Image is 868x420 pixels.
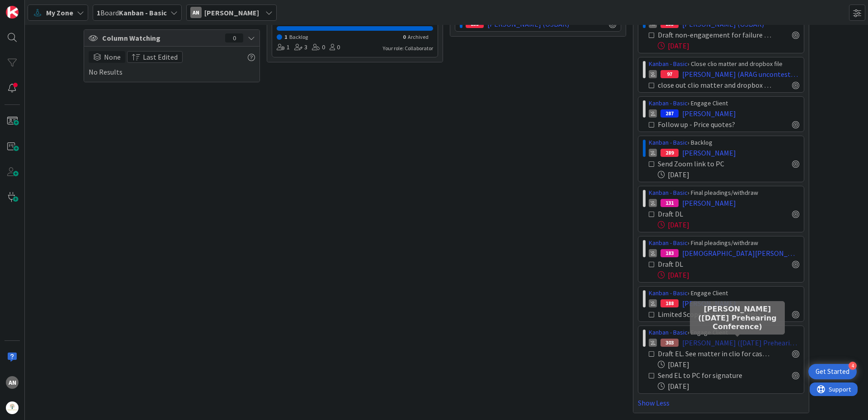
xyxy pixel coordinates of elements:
a: Show Less [638,397,804,408]
img: Visit kanbanzone.com [6,6,19,19]
div: › Final pleadings/withdraw [649,238,799,248]
div: 97 [660,70,679,78]
div: › Engage Client [649,288,799,298]
div: No Results [89,51,255,77]
a: Kanban - Basic [649,60,688,68]
span: Last Edited [143,52,178,62]
a: Kanban - Basic [649,289,688,297]
div: Send Zoom link to PC [658,158,755,169]
div: 183 [660,249,679,257]
span: Support [19,1,41,12]
div: Open Get Started checklist, remaining modules: 4 [808,364,857,379]
img: avatar [6,401,19,414]
div: [DATE] [658,219,799,230]
div: 4 [849,362,857,370]
h5: [PERSON_NAME] ([DATE] Prehearing Conference) [693,305,781,331]
a: Kanban - Basic [649,189,688,197]
div: › Final pleadings/withdraw [649,188,799,198]
div: [DATE] [658,269,799,280]
div: 303 [660,339,679,347]
div: AN [6,376,19,389]
span: [DEMOGRAPHIC_DATA][PERSON_NAME] [682,248,799,259]
div: Send EL to PC for signature [658,370,764,381]
div: [DATE] [658,40,799,51]
div: Limited Scope Engagement: pro se coaching letter $350 [658,309,772,320]
div: 131 [660,199,679,207]
div: › Engage Client [649,328,799,337]
span: [PERSON_NAME] ([DATE] Prehearing Conference) [682,337,799,348]
div: Your role: Collaborator [383,44,433,52]
div: › Close clio matter and dropbox file [649,59,799,69]
div: 289 [660,149,679,157]
div: › Engage Client [649,99,799,108]
span: [PERSON_NAME] [682,147,736,158]
div: Follow up - Price quotes? [658,119,760,130]
span: [PERSON_NAME] [682,298,736,309]
span: Backlog [289,33,308,40]
a: Kanban - Basic [649,239,688,247]
div: [DATE] [658,169,799,180]
span: [PERSON_NAME] [682,198,736,208]
a: Kanban - Basic [649,138,688,146]
div: Get Started [816,367,849,376]
div: 0 [225,33,243,42]
div: Draft non-engagement for failure to make payment or sign EL. [658,29,772,40]
div: Draft DL [658,259,734,269]
div: 0 [312,42,325,52]
span: None [104,52,121,62]
b: Kanban - Basic [119,8,167,17]
div: close out clio matter and dropbox file and move this card to AR or DONE when arag payment received [658,80,772,90]
span: Column Watching [102,33,221,43]
span: 1 [284,33,287,40]
span: 0 [403,33,406,40]
div: 188 [660,299,679,307]
span: My Zone [46,7,73,18]
div: 0 [330,42,340,52]
span: [PERSON_NAME] [204,7,259,18]
div: 1 [277,42,290,52]
button: Last Edited [127,51,183,63]
div: [DATE] [658,381,799,392]
a: Kanban - Basic [649,328,688,336]
a: Kanban - Basic [649,99,688,107]
div: Draft EL. See matter in clio for case number details. Trust waived. NO payment plan. [658,348,772,359]
span: [PERSON_NAME] (ARAG uncontested divorce) [682,69,799,80]
span: Board [97,7,167,18]
div: Draft DL [658,208,734,219]
b: 1 [97,8,100,17]
div: 3 [294,42,307,52]
div: › Backlog [649,138,799,147]
span: [PERSON_NAME] [682,108,736,119]
div: 287 [660,109,679,118]
span: Archived [408,33,429,40]
div: [DATE] [658,359,799,370]
div: AN [190,7,202,18]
